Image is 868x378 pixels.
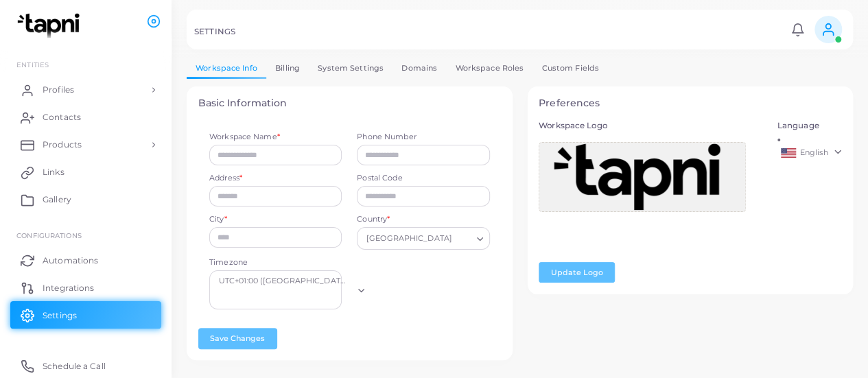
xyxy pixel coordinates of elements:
[16,60,49,69] span: ENTITIES
[198,97,502,109] h4: Basic Information
[215,291,353,306] input: Search for option
[10,246,161,274] a: Automations
[266,58,309,78] a: Billing
[43,309,77,322] span: Settings
[539,262,615,283] button: Update Logo
[16,231,82,239] span: Configurations
[392,58,446,78] a: Domains
[187,58,266,78] a: Workspace Info
[10,131,161,158] a: Products
[539,121,762,130] h5: Workspace Logo
[800,147,828,157] span: English
[43,193,71,206] span: Gallery
[456,231,471,246] input: Search for option
[43,139,82,151] span: Products
[777,145,842,161] a: English
[194,27,235,36] h5: SETTINGS
[43,360,106,373] span: Schedule a Call
[777,121,842,130] h5: Language
[309,58,392,78] a: System Settings
[357,214,390,225] label: Country
[10,301,161,329] a: Settings
[532,58,608,78] a: Custom Fields
[43,111,81,123] span: Contacts
[10,76,161,104] a: Profiles
[10,158,161,186] a: Links
[781,148,796,158] img: en
[357,227,489,249] div: Search for option
[198,328,277,349] button: Save Changes
[357,132,489,143] label: Phone Number
[43,255,98,267] span: Automations
[209,132,280,143] label: Workspace Name
[43,282,94,294] span: Integrations
[43,166,64,178] span: Links
[10,274,161,301] a: Integrations
[209,270,342,309] div: Search for option
[10,104,161,131] a: Contacts
[10,186,161,213] a: Gallery
[219,274,349,288] span: UTC+01:00 ([GEOGRAPHIC_DATA], [GEOGRAPHIC_DATA], [GEOGRAPHIC_DATA], [GEOGRAPHIC_DATA], War...
[446,58,532,78] a: Workspace Roles
[12,13,89,38] img: logo
[539,97,842,109] h4: Preferences
[357,173,489,184] label: Postal Code
[209,173,242,184] label: Address
[364,232,454,246] span: [GEOGRAPHIC_DATA]
[43,84,74,96] span: Profiles
[209,257,248,268] label: Timezone
[209,214,227,225] label: City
